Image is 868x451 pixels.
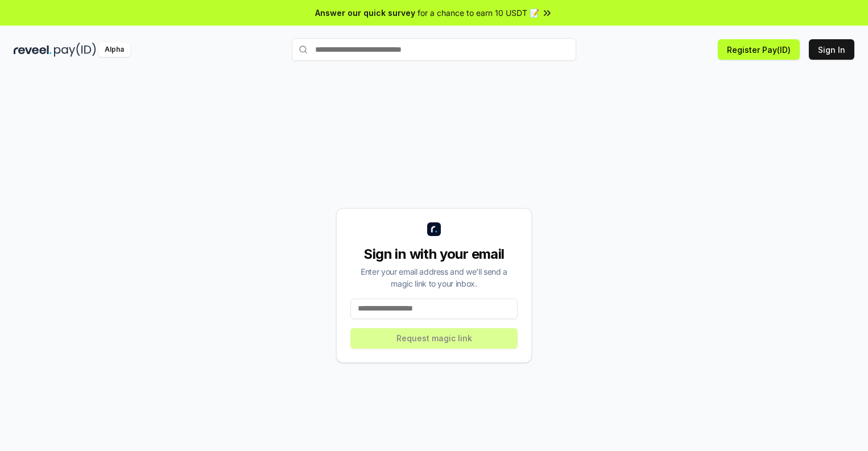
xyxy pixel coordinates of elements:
span: Answer our quick survey [315,7,415,19]
div: Alpha [98,43,130,57]
div: Enter your email address and we’ll send a magic link to your inbox. [350,266,518,289]
button: Register Pay(ID) [718,39,800,60]
img: logo_small [427,222,441,236]
span: for a chance to earn 10 USDT 📝 [418,7,539,19]
div: Sign in with your email [350,245,518,263]
button: Sign In [809,39,854,60]
img: pay_id [54,43,96,57]
img: reveel_dark [14,43,52,57]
